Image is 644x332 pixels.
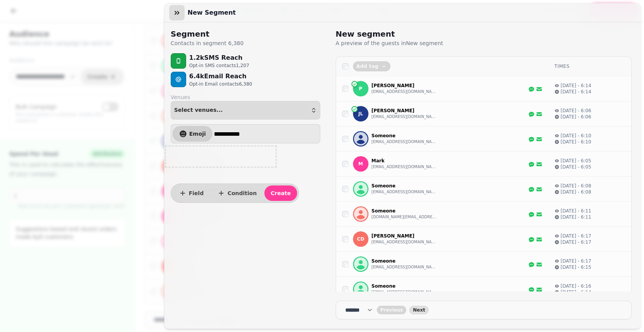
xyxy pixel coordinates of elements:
span: Condition [227,190,257,196]
button: [EMAIL_ADDRESS][DOMAIN_NAME] [372,189,437,195]
h2: New segment [336,29,484,39]
span: Field [189,190,204,196]
p: A preview of the guests in New segment [336,39,533,47]
button: Emoji [173,126,212,142]
p: [DATE] - 6:06 [561,114,592,120]
p: [DATE] - 6:15 [561,264,592,270]
h3: New Segment [188,8,239,17]
button: Create [264,185,297,201]
p: Opt-in Email contacts 6,380 [189,81,252,87]
p: Someone [372,183,437,189]
p: Someone [372,133,437,139]
p: [DATE] - 6:11 [561,214,592,220]
p: [PERSON_NAME] [372,83,437,89]
p: [DATE] - 6:11 [561,208,592,214]
p: [DATE] - 6:05 [561,158,592,164]
p: [DATE] - 6:14 [561,289,592,295]
button: [EMAIL_ADDRESS][DOMAIN_NAME] [372,264,437,270]
button: Select venues... [171,101,320,120]
p: Opt-in SMS contacts 1,207 [189,62,249,69]
p: [DATE] - 6:10 [561,133,592,139]
p: [DATE] - 6:14 [561,89,592,95]
nav: Pagination [336,301,632,319]
p: Mark [372,158,437,164]
button: [EMAIL_ADDRESS][DOMAIN_NAME] [372,239,437,245]
p: [DATE] - 6:05 [561,164,592,170]
button: Field [173,185,210,201]
label: Venues [171,93,320,101]
span: P [359,86,362,91]
p: [DATE] - 6:17 [561,239,592,245]
button: Add tag [353,61,390,71]
p: [PERSON_NAME] [372,108,437,114]
button: [EMAIL_ADDRESS][DOMAIN_NAME] [372,89,437,95]
p: Someone [372,283,437,289]
button: next [409,306,429,314]
p: [DATE] - 6:17 [561,258,592,264]
p: [DATE] - 6:10 [561,139,592,145]
span: Next [413,308,425,312]
button: back [377,306,407,314]
span: CD [357,236,364,242]
p: [DATE] - 6:17 [561,233,592,239]
p: [DATE] - 6:08 [561,189,592,195]
p: [PERSON_NAME] [372,233,437,239]
span: Emoji [189,131,206,137]
button: [DOMAIN_NAME][EMAIL_ADDRESS][PERSON_NAME][DOMAIN_NAME] [372,214,437,220]
span: Previous [380,308,403,312]
p: Someone [372,208,437,214]
span: JL [358,111,363,116]
p: 6.4k Email Reach [189,72,252,81]
p: [DATE] - 6:08 [561,183,592,189]
button: Condition [211,185,263,201]
span: Create [271,190,291,196]
button: [EMAIL_ADDRESS][DOMAIN_NAME] [372,139,437,145]
p: Someone [372,258,437,264]
p: Contacts in segment 6,380 [171,39,244,47]
button: [EMAIL_ADDRESS][DOMAIN_NAME] [372,114,437,120]
span: Select venues... [174,107,223,113]
span: M [358,161,363,167]
button: [EMAIL_ADDRESS][DOMAIN_NAME] [372,164,437,170]
p: 1.2k SMS Reach [189,53,249,62]
p: [DATE] - 6:14 [561,83,592,89]
h2: Segment [171,29,244,39]
div: Times [555,63,625,69]
p: [DATE] - 6:16 [561,283,592,289]
button: [EMAIL_ADDRESS][DOMAIN_NAME] [372,289,437,295]
p: [DATE] - 6:06 [561,108,592,114]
